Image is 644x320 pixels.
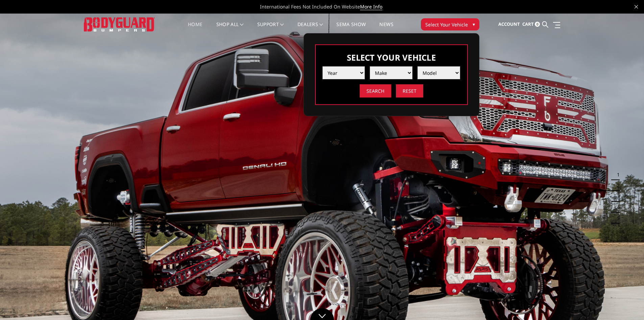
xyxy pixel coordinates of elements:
button: 2 of 5 [613,180,620,191]
a: Dealers [297,22,323,35]
a: Home [188,22,202,35]
span: ▾ [473,21,475,28]
button: 5 of 5 [613,213,620,223]
h3: Select Your Vehicle [323,52,460,63]
select: Please select the value from list. [370,66,412,79]
a: Account [498,15,520,34]
a: shop all [216,22,244,35]
span: 0 [535,22,540,27]
button: 1 of 5 [613,169,620,180]
select: Please select the value from list. [323,66,365,79]
iframe: Chat Widget [610,287,644,320]
button: Select Your Vehicle [421,18,479,30]
a: SEMA Show [336,22,366,35]
a: More Info [360,3,382,10]
button: 4 of 5 [613,202,620,213]
img: BODYGUARD BUMPERS [84,17,155,31]
span: Select Your Vehicle [425,21,468,28]
button: 3 of 5 [613,191,620,202]
span: Cart [522,21,534,27]
input: Search [360,84,391,98]
a: Support [257,22,284,35]
a: News [379,22,393,35]
a: Cart 0 [522,15,540,34]
input: Reset [396,84,423,98]
span: Account [498,21,520,27]
a: Click to Down [310,308,334,320]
